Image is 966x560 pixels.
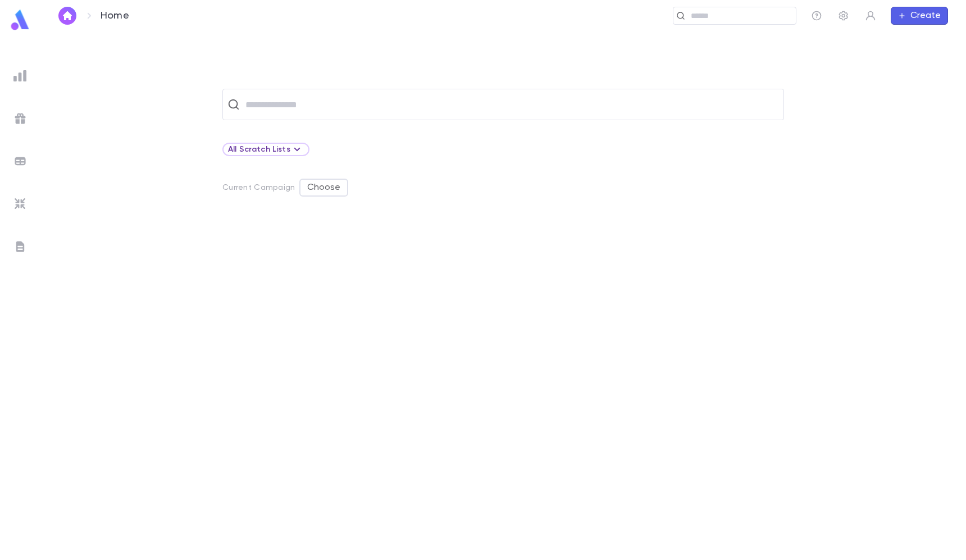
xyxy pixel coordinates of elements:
button: Create [891,7,948,25]
img: letters_grey.7941b92b52307dd3b8a917253454ce1c.svg [13,240,27,253]
img: batches_grey.339ca447c9d9533ef1741baa751efc33.svg [13,154,27,168]
p: Current Campaign [222,183,295,192]
div: All Scratch Lists [228,143,304,156]
div: All Scratch Lists [222,143,309,156]
img: reports_grey.c525e4749d1bce6a11f5fe2a8de1b229.svg [13,69,27,83]
img: imports_grey.530a8a0e642e233f2baf0ef88e8c9fcb.svg [13,197,27,211]
p: Home [101,10,129,22]
button: Choose [299,179,348,197]
img: home_white.a664292cf8c1dea59945f0da9f25487c.svg [61,11,74,20]
img: logo [9,9,31,31]
img: campaigns_grey.99e729a5f7ee94e3726e6486bddda8f1.svg [13,112,27,125]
